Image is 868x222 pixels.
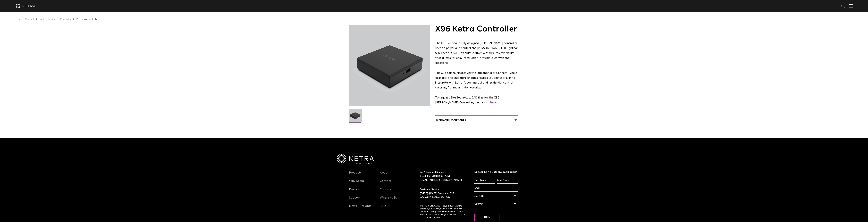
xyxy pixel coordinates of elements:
[349,187,360,195] a: Projects
[60,18,72,20] a: Controllers
[420,175,451,177] a: 1-844-LUTRON1 (588-7661)
[474,170,518,174] h3: Subscribe to Lutron’s mailing list
[420,170,466,182] p: 24/7 Technical Support:
[420,205,466,219] p: The [PERSON_NAME] logo, [PERSON_NAME], TruBeam, Color Lock, and Calibration360 are trademarks or ...
[380,170,406,212] div: Navigation Menu
[380,196,399,204] a: Where to Buy
[435,42,518,64] span: The X96 is a beautifully designed [PERSON_NAME] controller used to power and control the [PERSON_...
[474,214,500,221] input: Join
[474,193,518,199] div: Job Title
[337,154,374,164] img: Ketra-aLutronCo_White_RGB
[420,196,451,199] a: 1-844-LUTRON1 (588-7661)
[349,170,375,212] div: Navigation Menu
[435,96,499,104] span: ​To request BlueBeam/AutoCAD files for the X96 [PERSON_NAME] Controller, please click
[15,3,36,9] img: ketra-logo-2019-white
[349,196,360,204] a: Support
[380,179,391,187] a: Contact
[39,18,57,20] a: Control Systems
[420,179,462,181] a: [EMAIL_ADDRESS][DOMAIN_NAME]
[349,179,364,187] a: Why Ketra
[841,4,845,9] img: search icon
[435,25,518,33] h1: X96 Ketra Controller
[349,204,372,212] a: News + Insights
[474,201,518,207] div: Country
[435,117,518,123] div: Technical Documents
[380,171,389,179] a: About
[76,18,98,20] a: X96 Ketra Controller
[380,204,386,212] a: FAQ
[497,177,518,184] input: Last Name
[849,4,853,7] img: Hamburger%20Nav.svg
[435,72,517,89] span: The X96 communicates via the Lutron’s Clear Connect Type X protocol and therefore enables Ketra’s...
[15,18,22,20] a: Home
[349,171,362,179] a: Products
[420,187,466,200] p: Customer Service: [DATE]-[DATE] 8am- 5pm EST
[474,177,495,184] input: First Name
[474,185,518,191] input: Email
[25,18,35,20] a: Products
[490,101,496,104] a: here
[349,109,362,125] img: X96-Controller-2021-Web-Square
[380,187,391,195] a: Careers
